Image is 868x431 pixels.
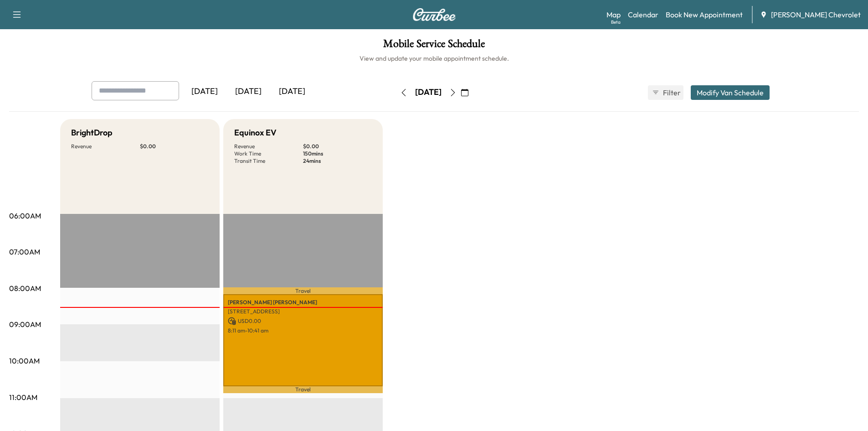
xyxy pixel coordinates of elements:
p: Travel [223,386,383,393]
p: [PERSON_NAME] [PERSON_NAME] [228,299,378,306]
p: 07:00AM [9,246,40,257]
p: 10:00AM [9,355,40,366]
h6: View and update your mobile appointment schedule. [9,54,859,63]
p: $ 0.00 [303,143,372,150]
p: 24 mins [303,157,372,165]
p: 8:11 am - 10:41 am [228,327,378,334]
p: Revenue [71,143,140,150]
p: 11:00AM [9,392,37,403]
a: Book New Appointment [666,9,743,20]
div: [DATE] [226,81,270,102]
p: $ 0.00 [140,143,209,150]
p: Work Time [234,150,303,157]
span: [PERSON_NAME] Chevrolet [771,9,861,20]
a: MapBeta [606,9,621,20]
p: [STREET_ADDRESS] [228,308,378,315]
p: 150 mins [303,150,372,157]
h5: Equinox EV [234,126,277,139]
div: [DATE] [415,87,442,98]
p: 09:00AM [9,319,41,330]
button: Modify Van Schedule [691,85,770,100]
button: Filter [648,85,683,100]
p: Transit Time [234,157,303,165]
a: Calendar [628,9,658,20]
p: 08:00AM [9,283,41,294]
p: Revenue [234,143,303,150]
div: Beta [611,19,621,26]
p: USD 0.00 [228,317,378,325]
p: 06:00AM [9,210,41,221]
div: [DATE] [183,81,226,102]
span: Filter [663,87,679,98]
p: Travel [223,287,383,294]
h5: BrightDrop [71,126,113,139]
h1: Mobile Service Schedule [9,38,859,54]
img: Curbee Logo [412,8,456,21]
div: [DATE] [270,81,314,102]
